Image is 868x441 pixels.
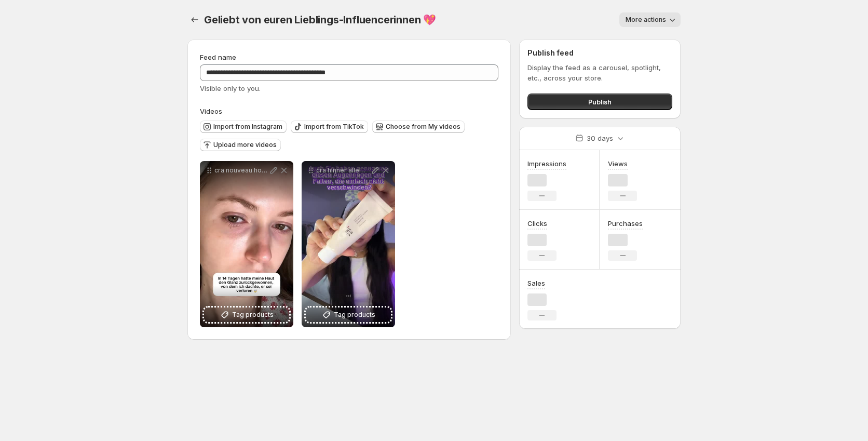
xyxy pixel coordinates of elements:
span: Import from TikTok [304,123,364,131]
button: More actions [619,12,681,27]
span: More actions [626,16,666,24]
button: Import from Instagram [200,121,287,133]
span: Publish [588,97,612,107]
h3: Impressions [527,158,566,169]
button: Import from TikTok [291,121,368,133]
span: Choose from My videos [386,123,460,131]
p: 30 days [587,133,613,143]
span: Geliebt von euren Lieblings-Influencerinnen 💖 [204,14,436,26]
h3: Views [608,158,628,169]
button: Publish [527,93,672,110]
button: Settings [187,12,202,27]
p: cra nouveau hook 1 [214,166,268,175]
p: cra hinner allemand 1 [316,166,370,175]
h3: Purchases [608,218,643,229]
span: Visible only to you. [200,84,261,92]
h3: Clicks [527,218,547,229]
span: Videos [200,107,222,115]
span: Upload more videos [213,141,277,149]
span: Tag products [334,310,375,320]
span: Tag products [232,310,274,320]
div: cra nouveau hook 1Tag products [200,161,293,327]
p: Display the feed as a carousel, spotlight, etc., across your store. [527,62,672,83]
button: Tag products [204,308,289,322]
span: Import from Instagram [213,123,282,131]
button: Tag products [306,308,391,322]
button: Upload more videos [200,139,281,151]
button: Choose from My videos [372,121,465,133]
h2: Publish feed [527,48,672,58]
div: cra hinner allemand 1Tag products [302,161,395,327]
h3: Sales [527,278,545,288]
span: Feed name [200,53,236,61]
